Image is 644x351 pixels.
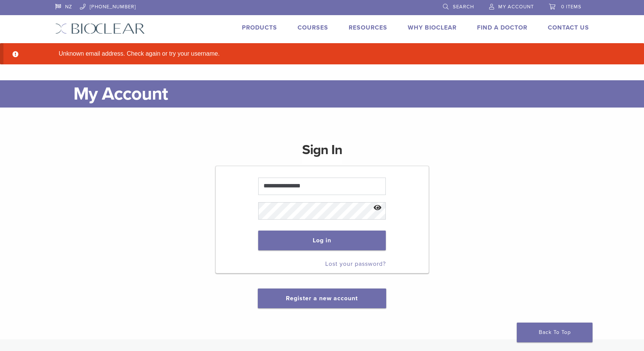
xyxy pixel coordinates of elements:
span: Search [453,4,474,10]
a: Resources [349,24,387,31]
span: My Account [498,4,534,10]
a: Find A Doctor [477,24,527,31]
li: Unknown email address. Check again or try your username. [56,49,601,58]
a: Contact Us [548,24,589,31]
span: 0 items [561,4,582,10]
button: Register a new account [258,289,386,308]
a: Register a new account [286,295,358,302]
a: Courses [298,24,328,31]
a: Lost your password? [325,260,386,268]
a: Why Bioclear [408,24,457,31]
button: Show password [370,198,386,218]
h1: Sign In [302,141,342,165]
a: Back To Top [517,323,593,342]
a: Products [242,24,277,31]
button: Log in [258,231,386,250]
img: Bioclear [55,23,145,34]
h1: My Account [73,80,589,108]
